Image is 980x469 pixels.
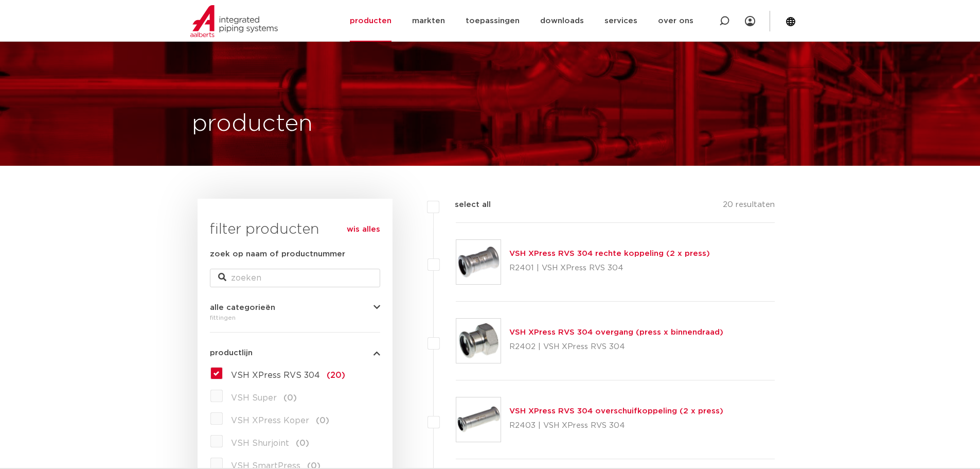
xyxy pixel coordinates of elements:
span: VSH Shurjoint [231,439,289,447]
p: 20 resultaten [723,199,775,215]
span: (0) [296,439,309,447]
span: alle categorieën [210,304,275,311]
span: (20) [327,371,345,379]
div: fittingen [210,311,380,324]
img: Thumbnail for VSH XPress RVS 304 overgang (press x binnendraad) [456,319,501,363]
p: R2401 | VSH XPress RVS 304 [509,260,710,276]
span: productlijn [210,349,253,357]
p: R2402 | VSH XPress RVS 304 [509,339,723,355]
label: zoek op naam of productnummer [210,248,345,260]
img: Thumbnail for VSH XPress RVS 304 overschuifkoppeling (2 x press) [456,397,501,442]
a: VSH XPress RVS 304 overgang (press x binnendraad) [509,328,723,336]
a: wis alles [347,223,380,236]
h1: producten [192,108,313,141]
span: VSH XPress RVS 304 [231,371,320,379]
span: VSH Super [231,394,277,402]
a: VSH XPress RVS 304 rechte koppeling (2 x press) [509,250,710,257]
h3: filter producten [210,219,380,240]
img: Thumbnail for VSH XPress RVS 304 rechte koppeling (2 x press) [456,240,501,284]
span: VSH XPress Koper [231,416,309,425]
p: R2403 | VSH XPress RVS 304 [509,418,723,434]
button: alle categorieën [210,304,380,311]
label: select all [439,199,491,211]
input: zoeken [210,269,380,287]
span: (0) [283,394,297,402]
a: VSH XPress RVS 304 overschuifkoppeling (2 x press) [509,407,723,415]
button: productlijn [210,349,380,357]
span: (0) [316,416,329,425]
